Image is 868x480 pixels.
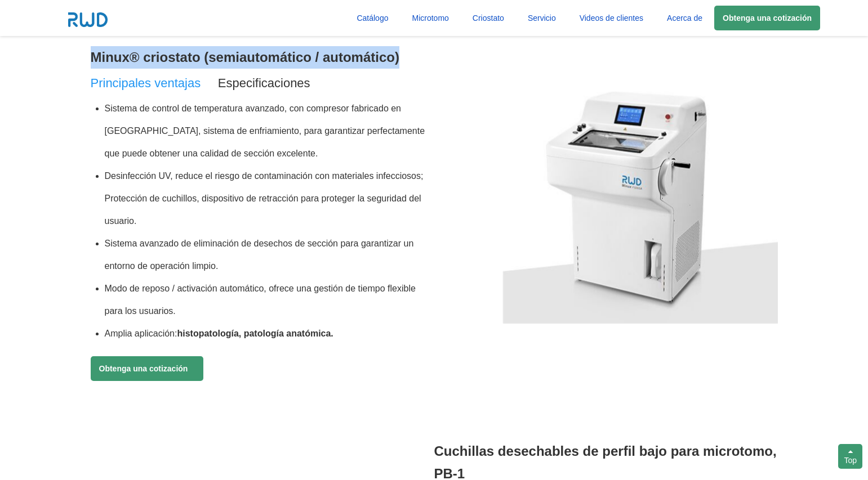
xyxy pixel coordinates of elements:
li: Sistema de control de temperatura avanzado, con compresor fabricado en [GEOGRAPHIC_DATA], sistema... [105,97,434,165]
li: Desinfección UV, reduce el riesgo de contaminación con materiales infecciosos; Protección de cuch... [105,165,434,232]
div: Top [838,444,862,469]
h3: Minux® criostato (semiautomático / automático) [91,46,434,69]
b: histopatología, patología anatómica. [177,329,333,338]
a: Obtenga una cotización [714,6,820,30]
span: Principales ventajas [91,76,201,90]
span: Especificaciones [218,76,310,90]
li: Amplia aplicación: [105,322,434,345]
a: Obtenga una cotización [91,356,203,381]
li: Sistema avanzado de eliminación de desechos de sección para garantizar un entorno de operación li... [105,232,434,277]
li: Modo de reposo / activación automático, ofrece una gestión de tiempo flexible para los usuarios. [105,277,434,322]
